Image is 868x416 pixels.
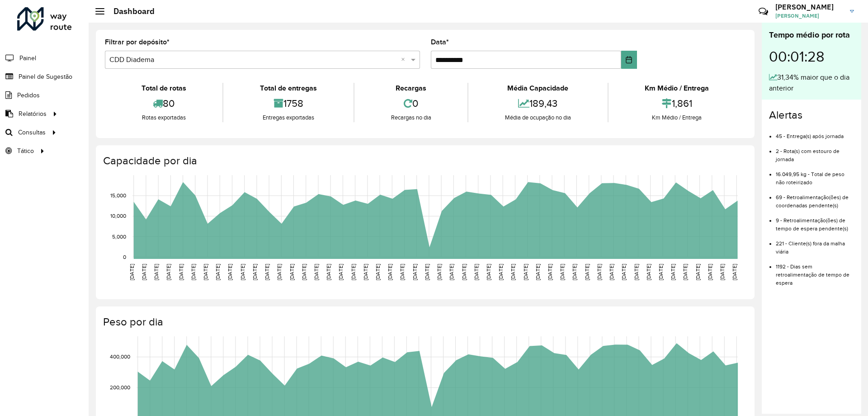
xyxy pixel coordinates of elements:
text: [DATE] [584,264,590,280]
label: Filtrar por depósito [105,37,170,48]
text: [DATE] [559,264,565,280]
text: [DATE] [609,264,614,280]
div: Média de ocupação no dia [471,113,605,122]
div: 80 [107,94,220,113]
text: [DATE] [252,264,258,280]
span: Pedidos [17,91,40,100]
text: [DATE] [141,264,147,280]
text: 5,000 [112,234,126,239]
text: [DATE] [448,264,454,280]
text: [DATE] [313,264,319,280]
text: [DATE] [473,264,479,280]
text: [DATE] [240,264,245,280]
text: [DATE] [301,264,307,280]
text: [DATE] [203,264,208,280]
div: Recargas no dia [357,113,465,122]
text: [DATE] [707,264,713,280]
span: [PERSON_NAME] [775,12,843,20]
li: 2 - Rota(s) com estouro de jornada [776,140,854,163]
text: [DATE] [264,264,270,280]
text: [DATE] [338,264,344,280]
li: 9 - Retroalimentação(ões) de tempo de espera pendente(s) [776,210,854,233]
div: Rotas exportadas [107,113,220,122]
text: [DATE] [399,264,405,280]
text: [DATE] [363,264,368,280]
text: [DATE] [571,264,577,280]
text: [DATE] [227,264,233,280]
span: Painel de Sugestão [19,72,72,81]
text: [DATE] [731,264,737,280]
a: Contato Rápido [754,2,773,21]
text: [DATE] [387,264,393,280]
text: [DATE] [325,264,331,280]
div: Km Médio / Entrega [611,113,743,122]
text: [DATE] [719,264,725,280]
li: 45 - Entrega(s) após jornada [776,125,854,140]
h2: Dashboard [104,6,155,16]
text: [DATE] [486,264,491,280]
span: Painel [19,53,36,63]
li: 1192 - Dias sem retroalimentação de tempo de espera [776,256,854,287]
span: Relatórios [19,109,47,119]
div: 1,861 [611,94,743,113]
button: Choose Date [621,51,637,69]
text: 200,000 [110,384,130,390]
text: [DATE] [436,264,442,280]
text: [DATE] [658,264,664,280]
text: [DATE] [498,264,504,280]
div: Km Médio / Entrega [611,83,743,94]
text: [DATE] [695,264,701,280]
text: 10,000 [110,213,126,219]
div: Total de entregas [226,83,351,94]
text: [DATE] [670,264,676,280]
text: [DATE] [535,264,541,280]
text: [DATE] [129,264,135,280]
h3: [PERSON_NAME] [775,3,843,11]
text: [DATE] [178,264,184,280]
li: 16.049,95 kg - Total de peso não roteirizado [776,163,854,186]
span: Clear all [401,54,409,65]
text: [DATE] [682,264,688,280]
text: [DATE] [190,264,196,280]
div: Tempo médio por rota [769,29,854,41]
div: 189,43 [471,94,605,113]
h4: Alertas [769,109,854,122]
text: [DATE] [646,264,651,280]
text: 15,000 [110,192,126,198]
text: 0 [123,254,126,260]
text: [DATE] [276,264,282,280]
text: [DATE] [289,264,295,280]
div: Média Capacidade [471,83,605,94]
text: [DATE] [461,264,467,280]
div: Recargas [357,83,465,94]
text: [DATE] [633,264,639,280]
h4: Capacidade por dia [103,154,745,167]
label: Data [431,37,449,48]
div: Total de rotas [107,83,220,94]
span: Consultas [18,128,46,137]
div: 31,34% maior que o dia anterior [769,72,854,94]
text: [DATE] [215,264,221,280]
text: [DATE] [510,264,516,280]
text: [DATE] [165,264,171,280]
div: 00:01:28 [769,41,854,72]
h4: Peso por dia [103,316,745,329]
text: [DATE] [523,264,528,280]
text: [DATE] [375,264,381,280]
text: 400,000 [110,354,130,360]
text: [DATE] [424,264,430,280]
text: [DATE] [412,264,418,280]
span: Tático [17,146,34,156]
text: [DATE] [153,264,159,280]
li: 69 - Retroalimentação(ões) de coordenadas pendente(s) [776,186,854,210]
text: [DATE] [621,264,627,280]
text: [DATE] [547,264,553,280]
li: 221 - Cliente(s) fora da malha viária [776,233,854,256]
text: [DATE] [596,264,602,280]
div: Entregas exportadas [226,113,351,122]
text: [DATE] [350,264,356,280]
div: 1758 [226,94,351,113]
div: 0 [357,94,465,113]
